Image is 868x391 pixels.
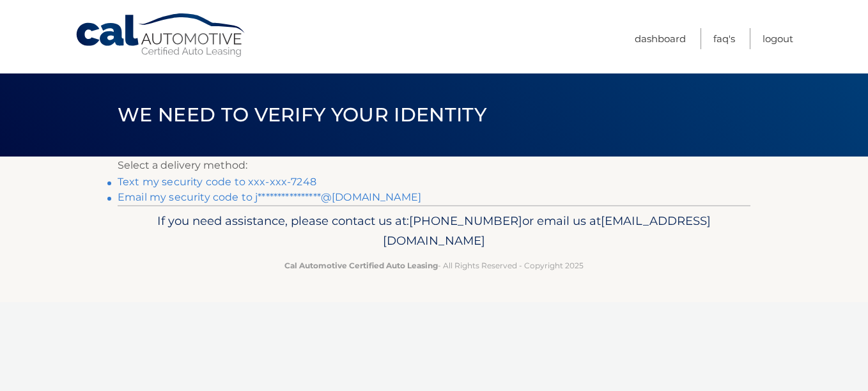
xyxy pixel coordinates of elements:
p: If you need assistance, please contact us at: or email us at [126,211,742,252]
span: [PHONE_NUMBER] [409,213,522,228]
p: - All Rights Reserved - Copyright 2025 [126,259,742,272]
p: Select a delivery method: [118,157,750,174]
a: Text my security code to xxx-xxx-7248 [118,176,316,188]
a: Dashboard [635,28,686,49]
a: FAQ's [713,28,735,49]
a: Cal Automotive [75,13,247,58]
a: Logout [763,28,793,49]
strong: Cal Automotive Certified Auto Leasing [284,261,438,270]
span: We need to verify your identity [118,103,486,126]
